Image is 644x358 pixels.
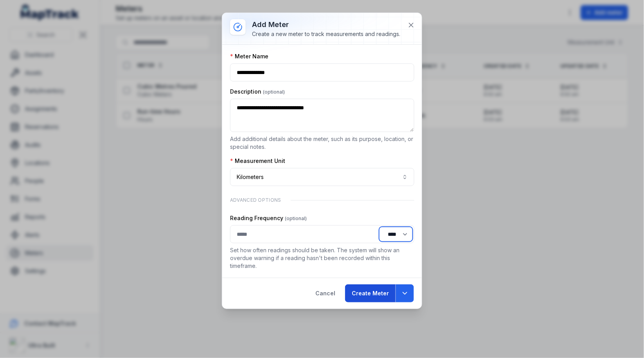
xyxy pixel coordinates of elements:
h3: Add meter [252,19,400,30]
p: Set how often readings should be taken. The system will show an overdue warning if a reading hasn... [230,246,414,270]
textarea: :rd9:-form-item-label [230,99,414,132]
input: :rd8:-form-item-label [230,63,414,81]
label: Meter Name [230,52,268,60]
label: Measurement Unit [230,157,285,165]
button: Cancel [309,284,342,302]
label: Reading Frequency [230,214,307,222]
input: :rde:-form-item-label [230,225,414,243]
div: Create a new meter to track measurements and readings. [252,30,400,38]
label: Description [230,88,285,96]
p: Add additional details about the meter, such as its purpose, location, or special notes. [230,135,414,151]
div: Advanced Options [230,192,414,208]
button: Kilometers [230,168,414,186]
button: Create Meter [345,284,396,302]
